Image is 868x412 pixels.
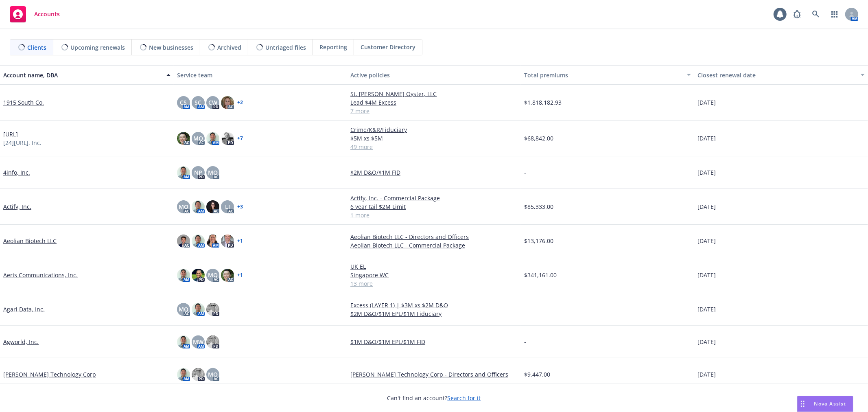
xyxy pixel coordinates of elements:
[697,337,716,346] span: [DATE]
[697,370,716,379] span: [DATE]
[3,271,78,279] a: Aeris Communications, Inc.
[206,132,219,145] img: photo
[448,394,481,402] a: Search for it
[192,200,205,213] img: photo
[3,202,31,211] a: Actify, Inc.
[361,43,415,51] span: Customer Directory
[3,98,44,107] a: 1915 South Co.
[237,239,243,243] a: + 1
[350,194,518,202] a: Actify, Inc. - Commercial Package
[697,237,716,245] span: [DATE]
[70,43,125,52] span: Upcoming renewals
[697,168,716,177] span: [DATE]
[319,43,347,51] span: Reporting
[177,132,190,145] img: photo
[350,202,518,211] a: 6 year tail $2M Limit
[237,100,243,105] a: + 2
[697,134,716,142] span: [DATE]
[387,394,481,402] span: Can't find an account?
[808,6,824,22] a: Search
[192,269,205,282] img: photo
[194,168,202,177] span: NP
[350,125,518,134] a: Crime/K&R/Fiduciary
[206,335,219,348] img: photo
[177,368,190,381] img: photo
[221,234,234,248] img: photo
[524,71,682,79] div: Total premiums
[350,90,518,98] a: St. [PERSON_NAME] Oyster, LLC
[814,400,846,407] span: Nova Assist
[206,234,219,248] img: photo
[177,269,190,282] img: photo
[524,337,526,346] span: -
[350,309,518,318] a: $2M D&O/$1M EPL/$1M Fiduciary
[225,202,230,211] span: LI
[27,43,46,52] span: Clients
[195,98,201,107] span: SC
[3,71,162,79] div: Account name, DBA
[524,271,557,279] span: $341,161.00
[193,134,203,142] span: MQ
[180,98,187,107] span: CS
[149,43,193,52] span: New businesses
[350,262,518,271] a: UK EL
[217,43,241,52] span: Archived
[350,370,518,379] a: [PERSON_NAME] Technology Corp - Directors and Officers
[697,202,716,211] span: [DATE]
[524,202,553,211] span: $85,333.00
[174,65,348,85] button: Service team
[34,11,60,18] span: Accounts
[789,6,805,22] a: Report a Bug
[350,279,518,288] a: 13 more
[524,305,526,313] span: -
[524,134,553,142] span: $68,842.00
[206,200,219,213] img: photo
[697,305,716,313] span: [DATE]
[237,136,243,141] a: + 7
[347,65,521,85] button: Active policies
[350,211,518,219] a: 1 more
[697,98,716,107] span: [DATE]
[524,237,553,245] span: $13,176.00
[694,65,868,85] button: Closest renewal date
[350,232,518,241] a: Aeolian Biotech LLC - Directors and Officers
[3,370,96,379] a: [PERSON_NAME] Technology Corp
[193,337,203,346] span: MW
[221,96,234,109] img: photo
[697,271,716,279] span: [DATE]
[179,202,188,211] span: MQ
[350,71,518,79] div: Active policies
[208,271,218,279] span: MQ
[221,132,234,145] img: photo
[350,241,518,250] a: Aeolian Biotech LLC - Commercial Package
[192,303,205,316] img: photo
[798,396,808,412] div: Drag to move
[350,168,518,177] a: $2M D&O/$1M FID
[350,98,518,107] a: Lead $4M Excess
[350,301,518,309] a: Excess (LAYER 1) | $3M xs $2M D&O
[179,305,188,313] span: MQ
[826,6,843,22] a: Switch app
[697,71,856,79] div: Closest renewal date
[237,204,243,209] a: + 3
[350,337,518,346] a: $1M D&O/$1M EPL/$1M FID
[177,234,190,248] img: photo
[3,237,57,245] a: Aeolian Biotech LLC
[524,370,550,379] span: $9,447.00
[208,98,217,107] span: CW
[3,168,30,177] a: 4info, Inc.
[797,396,853,412] button: Nova Assist
[3,138,42,147] span: [24][URL], Inc.
[7,3,63,26] a: Accounts
[208,168,218,177] span: MQ
[206,303,219,316] img: photo
[521,65,695,85] button: Total premiums
[3,337,39,346] a: Agworld, Inc.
